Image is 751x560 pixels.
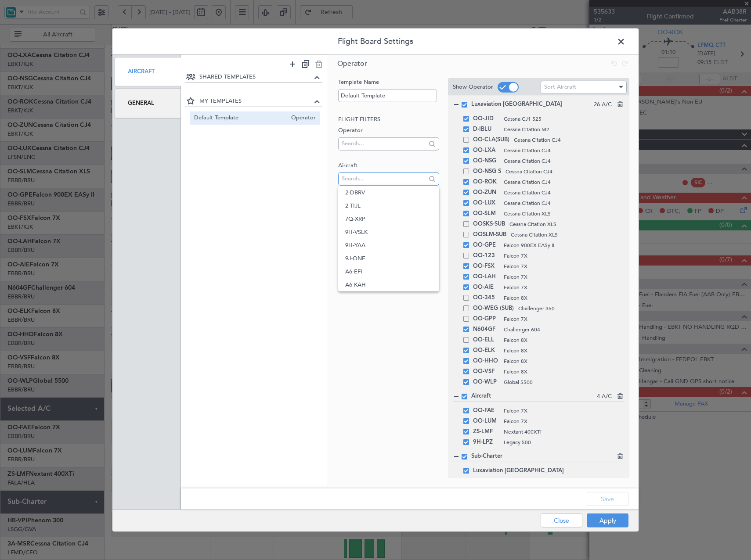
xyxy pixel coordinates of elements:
span: OO-123 [473,251,499,261]
span: Cessna Citation CJ4 [514,136,625,144]
span: Cessna Citation CJ4 [504,199,625,207]
span: Cessna Citation XLS [509,220,625,228]
label: Aircraft [338,162,439,170]
h2: Flight filters [338,115,439,124]
input: Search... [342,137,426,150]
div: Aircraft [115,57,181,86]
span: OO-LXA [473,145,499,156]
span: 9H-YAA [345,239,432,252]
span: Falcon 8X [504,357,625,365]
span: OO-NSG [473,156,499,166]
span: Falcon 8X [504,336,625,344]
span: Cessna Citation CJ4 [504,178,625,186]
span: SHARED TEMPLATES [199,73,312,82]
label: Show Operator [453,83,493,92]
span: OO-345 [473,293,499,303]
span: OO-ZUN [473,187,499,198]
span: OO-ROK [473,177,499,187]
span: Operator [337,59,367,68]
span: OO-WLP [473,377,499,388]
span: Challenger 350 [518,305,625,312]
span: Cessna Citation XLS [511,231,625,239]
header: Flight Board Settings [112,29,639,55]
span: OO-LAH [473,272,499,282]
span: MY TEMPLATES [199,97,312,106]
span: Falcon 8X [504,294,625,302]
span: Cessna Citation M2 [504,126,625,133]
button: Close [541,513,582,528]
span: A6-KAH [345,278,432,291]
span: Cessna Citation XLS [504,210,625,218]
span: Challenger 604 [504,326,625,334]
input: Search... [342,172,426,185]
span: OO-VSF [473,366,499,377]
label: Template Name [338,78,439,87]
span: OO-NSG S [473,166,501,177]
span: ZS-LMF [473,427,499,437]
span: OO-FSX [473,261,499,272]
span: 9J-ONE [345,252,432,265]
span: A6-EFI [345,265,432,278]
span: Legacy 500 [504,438,616,446]
span: Falcon 7X [504,252,625,260]
span: 4 A/C [597,392,612,401]
span: OO-LUM [473,416,499,427]
span: Nextant 400XTi [504,428,616,436]
span: OO-SLM [473,208,499,219]
span: OO-JID [473,114,499,124]
span: Cessna Citation CJ4 [504,189,625,197]
span: 9H-LPZ [473,437,499,448]
span: OO-WEG (SUB) [473,303,514,314]
span: OOSLM-SUB [473,230,506,240]
span: OO-HHO [473,356,499,366]
span: OO-ELK [473,345,499,356]
span: Sub-Charter [471,452,612,461]
span: N604GF [473,324,499,335]
span: OO-AIE [473,282,499,293]
span: Aircraft [471,392,597,401]
span: OO-FAE [473,406,499,416]
span: Global 5500 [504,378,625,386]
span: 2-TIJL [345,199,432,212]
span: OO-LUX [473,198,499,208]
span: Falcon 7X [504,417,616,425]
span: Falcon 7X [504,284,625,291]
span: D-IBLU [473,124,499,135]
span: Default Template [194,113,287,122]
label: Operator [338,126,439,135]
span: Falcon 7X [504,407,616,415]
span: Falcon 900EX EASy II [504,241,625,249]
span: Falcon 7X [504,273,625,281]
span: Luxaviation [GEOGRAPHIC_DATA] [471,100,594,109]
span: 2-DBRV [345,186,432,199]
span: 7Q-XRP [345,212,432,226]
span: Operator [287,113,316,122]
span: Luxaviation [GEOGRAPHIC_DATA] [473,466,564,476]
button: Apply [587,513,628,528]
span: Sort Aircraft [544,83,576,91]
span: OOSKS-SUB [473,219,505,230]
span: Falcon 7X [504,315,625,323]
span: 26 A/C [594,101,612,109]
span: Luxaviation [GEOGRAPHIC_DATA] [473,476,564,487]
span: Falcon 7X [504,262,625,270]
span: Falcon 8X [504,347,625,355]
span: OO-GPP [473,314,499,324]
span: Cessna Citation CJ4 [504,147,625,154]
span: Cessna Citation CJ4 [505,168,625,176]
span: Cessna Citation CJ4 [504,157,625,165]
span: 9H-VSLK [345,226,432,239]
span: Falcon 8X [504,368,625,376]
span: OO-CLA(SUB) [473,135,509,145]
div: General [115,89,181,118]
span: OO-ELL [473,335,499,345]
span: Cessna CJ1 525 [504,115,625,123]
span: OO-GPE [473,240,499,251]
